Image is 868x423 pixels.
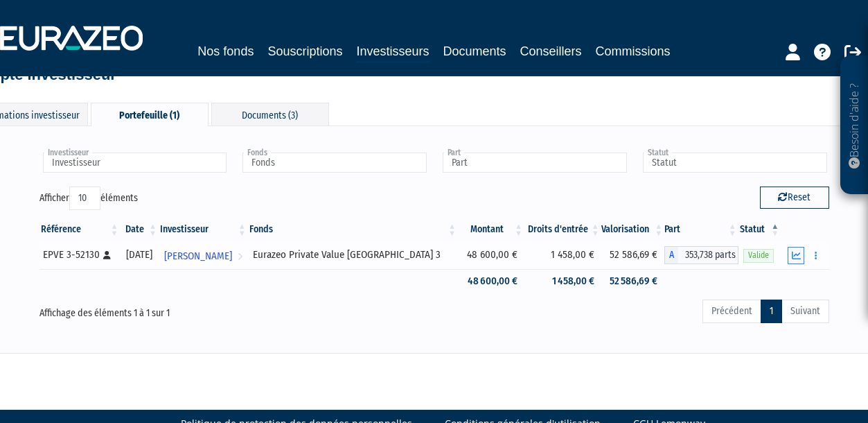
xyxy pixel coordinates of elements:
[760,187,829,209] button: Reset
[125,248,154,262] div: [DATE]
[39,187,138,210] label: Afficher éléments
[253,248,453,262] div: Eurazeo Private Value [GEOGRAPHIC_DATA] 3
[248,218,458,241] th: Fonds: activer pour trier la colonne par ordre croissant
[664,246,738,264] div: A - Eurazeo Private Value Europe 3
[601,269,665,293] td: 52 586,69 €
[458,241,524,269] td: 48 600,00 €
[458,218,524,241] th: Montant: activer pour trier la colonne par ordre croissant
[596,42,671,61] a: Commissions
[743,249,774,262] span: Valide
[39,218,121,241] th: Référence : activer pour trier la colonne par ordre croissant
[159,241,248,269] a: [PERSON_NAME]
[238,243,242,269] i: Voir l'investisseur
[524,218,601,241] th: Droits d'entrée: activer pour trier la colonne par ordre croissant
[524,269,601,293] td: 1 458,00 €
[267,42,342,61] a: Souscriptions
[678,246,738,264] span: 353,738 parts
[761,300,782,323] a: 1
[664,218,738,241] th: Part: activer pour trier la colonne par ordre croissant
[520,42,582,61] a: Conseillers
[664,246,678,264] span: A
[847,63,862,188] p: Besoin d'aide ?
[91,103,209,126] div: Portefeuille (1)
[103,251,111,259] i: [Français] Personne physique
[43,248,116,262] div: EPVE 3-52130
[197,42,254,61] a: Nos fonds
[69,187,100,210] select: Afficheréléments
[121,218,159,241] th: Date: activer pour trier la colonne par ordre croissant
[164,243,232,269] span: [PERSON_NAME]
[601,218,665,241] th: Valorisation: activer pour trier la colonne par ordre croissant
[601,241,665,269] td: 52 586,69 €
[211,103,329,126] div: Documents (3)
[159,218,248,241] th: Investisseur: activer pour trier la colonne par ordre croissant
[356,42,429,63] a: Investisseurs
[39,298,357,320] div: Affichage des éléments 1 à 1 sur 1
[738,218,781,241] th: Statut : activer pour trier la colonne par ordre d&eacute;croissant
[524,241,601,269] td: 1 458,00 €
[443,42,506,61] a: Documents
[458,269,524,293] td: 48 600,00 €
